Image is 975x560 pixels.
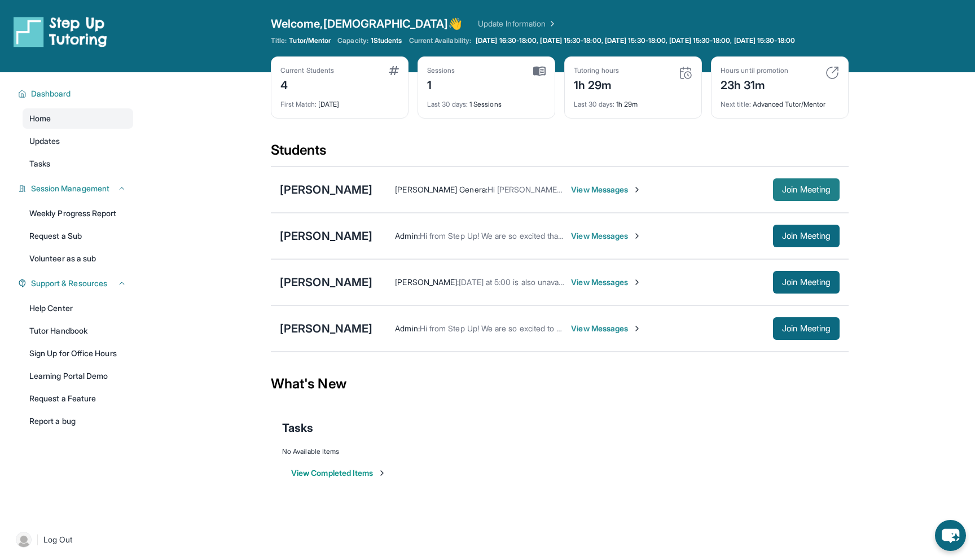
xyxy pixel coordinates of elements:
span: Join Meeting [782,279,831,286]
span: Tasks [29,158,50,169]
a: Tutor Handbook [23,321,133,341]
button: chat-button [935,520,966,551]
div: Students [271,141,849,166]
a: Learning Portal Demo [23,366,133,386]
span: Join Meeting [782,325,831,332]
div: [PERSON_NAME] [280,274,372,290]
div: [DATE] [280,93,399,109]
span: View Messages [571,184,642,195]
span: Last 30 days : [574,100,614,108]
span: [PERSON_NAME] : [395,277,459,287]
span: Last 30 days : [427,100,468,108]
span: 1 Students [371,36,402,45]
img: Chevron-Right [633,231,642,240]
a: Sign Up for Office Hours [23,343,133,364]
div: Tutoring hours [574,66,619,75]
span: Dashboard [31,88,71,99]
img: card [533,66,546,76]
a: Tasks [23,154,133,174]
img: logo [14,16,107,47]
span: | [36,533,39,546]
button: Join Meeting [773,225,840,247]
div: What's New [271,359,849,409]
img: card [825,66,839,80]
a: Request a Feature [23,388,133,409]
div: 23h 31m [721,75,788,93]
span: [DATE] 16:30-18:00, [DATE] 15:30-18:00, [DATE] 15:30-18:00, [DATE] 15:30-18:00, [DATE] 15:30-18:00 [476,36,795,45]
a: Weekly Progress Report [23,203,133,224]
span: Session Management [31,183,109,194]
a: Volunteer as a sub [23,248,133,269]
button: Session Management [27,183,126,194]
button: Support & Resources [27,278,126,289]
span: Next title : [721,100,751,108]
a: Report a bug [23,411,133,431]
a: |Log Out [11,527,133,552]
a: [DATE] 16:30-18:00, [DATE] 15:30-18:00, [DATE] 15:30-18:00, [DATE] 15:30-18:00, [DATE] 15:30-18:00 [473,36,797,45]
span: View Messages [571,277,642,288]
span: Admin : [395,323,419,333]
a: Home [23,108,133,129]
img: Chevron-Right [633,185,642,194]
div: 1h 29m [574,93,692,109]
div: 1h 29m [574,75,619,93]
span: Welcome, [DEMOGRAPHIC_DATA] 👋 [271,16,462,32]
span: Tutor/Mentor [289,36,331,45]
span: Home [29,113,51,124]
button: Dashboard [27,88,126,99]
span: Title: [271,36,287,45]
span: View Messages [571,323,642,334]
span: [DATE] at 5:00 is also unavailable as I have another student at that time. Would any time between... [459,277,930,287]
div: 1 [427,75,455,93]
span: Current Availability: [409,36,471,45]
img: Chevron-Right [633,324,642,333]
span: Log Out [43,534,73,545]
span: Admin : [395,231,419,240]
img: card [389,66,399,75]
div: [PERSON_NAME] [280,182,372,198]
img: Chevron Right [546,18,557,29]
a: Request a Sub [23,226,133,246]
span: Support & Resources [31,278,107,289]
span: First Match : [280,100,317,108]
span: Join Meeting [782,186,831,193]
a: Help Center [23,298,133,318]
div: No Available Items [282,447,837,456]
div: Advanced Tutor/Mentor [721,93,839,109]
div: 1 Sessions [427,93,546,109]
button: Join Meeting [773,271,840,294]
div: [PERSON_NAME] [280,321,372,336]
img: Chevron-Right [633,278,642,287]
div: Current Students [280,66,334,75]
button: Join Meeting [773,317,840,340]
span: Tasks [282,420,313,436]
span: View Messages [571,230,642,242]
div: Sessions [427,66,455,75]
button: View Completed Items [291,467,387,479]
button: Join Meeting [773,178,840,201]
span: [PERSON_NAME] Genera : [395,185,487,194]
span: Join Meeting [782,233,831,239]
span: Capacity: [337,36,368,45]
div: [PERSON_NAME] [280,228,372,244]
img: user-img [16,532,32,548]
div: Hours until promotion [721,66,788,75]
div: 4 [280,75,334,93]
a: Updates [23,131,133,151]
img: card [679,66,692,80]
a: Update Information [478,18,557,29]
span: Updates [29,135,60,147]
